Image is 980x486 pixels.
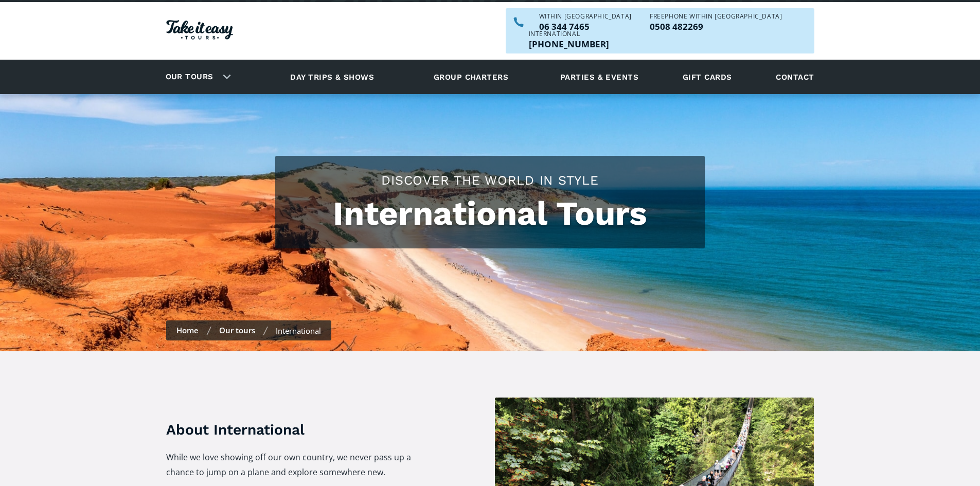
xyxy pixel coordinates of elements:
[176,325,199,335] a: Home
[219,325,255,335] a: Our tours
[539,22,632,31] a: Call us within NZ on 063447465
[158,65,221,89] a: Our tours
[166,20,233,40] img: Take it easy Tours logo
[771,63,819,91] a: Contact
[166,320,331,340] nav: breadcrumbs
[529,40,609,48] a: Call us outside of NZ on +6463447465
[166,420,430,440] h3: About International
[678,63,737,91] a: Gift cards
[650,13,782,20] div: Freephone WITHIN [GEOGRAPHIC_DATA]
[650,22,782,31] p: 0508 482269
[529,31,609,37] div: International
[539,22,632,31] p: 06 344 7465
[276,326,321,336] div: International
[166,15,233,47] a: Homepage
[286,194,694,233] h1: International Tours
[555,63,644,91] a: Parties & events
[650,22,782,31] a: Call us freephone within NZ on 0508482269
[539,13,632,20] div: WITHIN [GEOGRAPHIC_DATA]
[421,63,521,91] a: Group charters
[286,171,694,189] h2: Discover the world in style
[529,40,609,48] p: [PHONE_NUMBER]
[277,63,387,91] a: Day trips & shows
[166,450,430,480] p: While we love showing off our own country, we never pass up a chance to jump on a plane and explo...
